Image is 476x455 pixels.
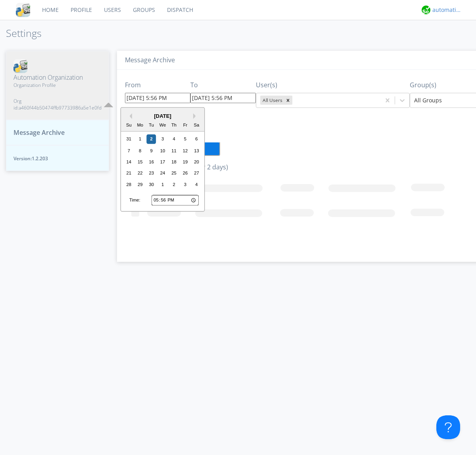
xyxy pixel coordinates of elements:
input: Time [152,195,199,205]
div: Choose Thursday, September 11th, 2025 [169,146,179,156]
div: Choose Tuesday, September 23rd, 2025 [147,169,156,178]
div: Choose Sunday, September 21st, 2025 [124,169,134,178]
div: Choose Wednesday, September 17th, 2025 [158,157,167,167]
div: Choose Tuesday, September 16th, 2025 [147,157,156,167]
div: Th [169,121,179,130]
div: Mo [135,121,145,130]
div: Choose Wednesday, September 10th, 2025 [158,146,167,156]
div: Choose Friday, September 19th, 2025 [180,157,190,167]
div: Choose Thursday, October 2nd, 2025 [169,180,179,189]
span: Automation Organization [13,73,102,82]
img: d2d01cd9b4174d08988066c6d424eccd [422,6,430,14]
div: Fr [180,121,190,130]
div: Choose Friday, September 12th, 2025 [180,146,190,156]
div: Tu [147,121,156,130]
span: Organization Profile [13,82,102,88]
h3: From [125,82,190,89]
div: Choose Wednesday, October 1st, 2025 [158,180,167,189]
div: Su [124,121,134,130]
div: Choose Monday, September 8th, 2025 [135,146,145,156]
div: We [158,121,167,130]
div: Choose Thursday, September 25th, 2025 [169,169,179,178]
div: Remove All Users [284,96,292,105]
div: Choose Friday, October 3rd, 2025 [180,180,190,189]
div: Choose Friday, September 26th, 2025 [180,169,190,178]
div: Choose Tuesday, September 2nd, 2025 [147,134,156,144]
div: Choose Saturday, September 6th, 2025 [192,134,202,144]
div: Choose Saturday, September 20th, 2025 [192,157,202,167]
span: Version: 1.2.203 [13,155,102,162]
button: Automation OrganizationOrganization ProfileOrg id:a460f44b50474ffb97733986a5e1e0fd [6,51,109,120]
div: Choose Sunday, August 31st, 2025 [124,134,134,144]
div: Choose Sunday, September 14th, 2025 [124,157,134,167]
button: Previous Month [127,113,132,119]
div: Choose Sunday, September 7th, 2025 [124,146,134,156]
button: Next Month [193,113,199,119]
button: Version:1.2.203 [6,145,109,171]
div: automation+atlas [432,6,462,14]
img: cddb5a64eb264b2086981ab96f4c1ba7 [13,59,27,73]
div: Choose Monday, September 1st, 2025 [135,134,145,144]
iframe: Toggle Customer Support [436,415,460,439]
div: Choose Saturday, September 13th, 2025 [192,146,202,156]
div: Choose Monday, September 15th, 2025 [135,157,145,167]
div: Choose Saturday, September 27th, 2025 [192,169,202,178]
div: Choose Tuesday, September 9th, 2025 [147,146,156,156]
div: Choose Saturday, October 4th, 2025 [192,180,202,189]
div: Choose Tuesday, September 30th, 2025 [147,180,156,189]
div: [DATE] [121,112,204,120]
div: Choose Thursday, September 4th, 2025 [169,134,179,144]
h3: User(s) [256,82,410,89]
span: Org id: a460f44b50474ffb97733986a5e1e0fd [13,98,102,111]
div: Choose Sunday, September 28th, 2025 [124,180,134,189]
div: Choose Friday, September 5th, 2025 [180,134,190,144]
div: All Users [260,96,284,105]
h3: To [190,82,256,89]
img: cddb5a64eb264b2086981ab96f4c1ba7 [16,3,30,17]
div: Choose Wednesday, September 3rd, 2025 [158,134,167,144]
div: Choose Thursday, September 18th, 2025 [169,157,179,167]
div: Choose Monday, September 29th, 2025 [135,180,145,189]
div: Choose Wednesday, September 24th, 2025 [158,169,167,178]
button: Message Archive [6,120,109,146]
span: Message Archive [13,128,65,137]
div: month 2025-09 [123,134,202,190]
div: Time: [129,197,140,204]
div: Sa [192,121,202,130]
div: Choose Monday, September 22nd, 2025 [135,169,145,178]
